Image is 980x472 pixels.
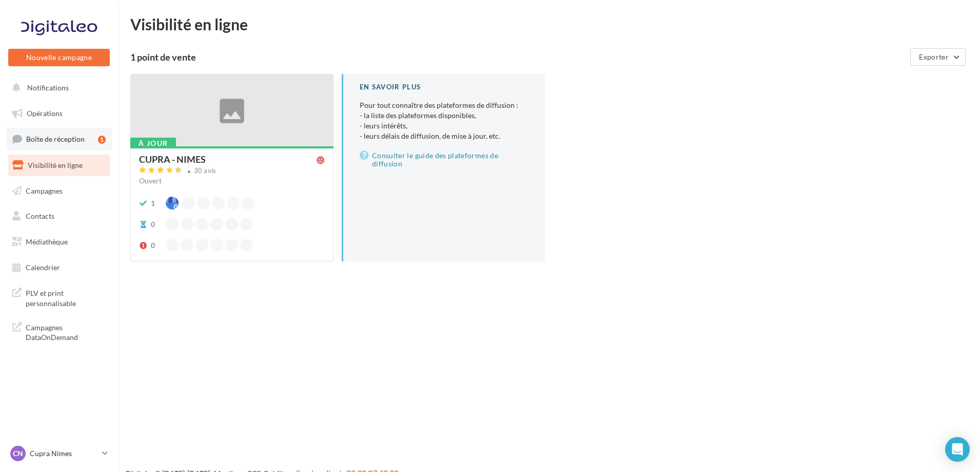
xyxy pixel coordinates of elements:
[6,180,112,202] a: Campagnes
[360,149,528,170] a: Consulter le guide des plateformes de diffusion
[27,83,69,92] span: Notifications
[6,155,112,176] a: Visibilité en ligne
[26,135,85,143] span: Boîte de réception
[27,109,63,118] span: Opérations
[139,155,206,164] div: CUPRA - NIMES
[151,240,155,251] div: 0
[919,52,949,61] span: Exporter
[6,205,112,227] a: Contacts
[8,444,110,463] a: CN Cupra Nimes
[6,316,112,347] a: Campagnes DataOnDemand
[130,52,906,62] div: 1 point de vente
[6,282,112,312] a: PLV et print personnalisable
[360,100,528,141] p: Pour tout connaître des plateformes de diffusion :
[360,110,528,121] li: - la liste des plateformes disponibles,
[26,237,68,246] span: Médiathèque
[139,165,325,178] a: 30 avis
[28,161,83,169] span: Visibilité en ligne
[151,198,155,209] div: 1
[360,121,528,131] li: - leurs intérêts,
[26,186,63,195] span: Campagnes
[139,176,162,185] span: Ouvert
[910,48,966,66] button: Exporter
[130,16,968,32] div: Visibilité en ligne
[6,257,112,278] a: Calendrier
[360,82,528,92] div: En savoir plus
[6,103,112,124] a: Opérations
[26,320,106,343] span: Campagnes DataOnDemand
[13,448,23,459] span: CN
[6,231,112,253] a: Médiathèque
[130,138,176,149] div: À jour
[6,77,108,99] button: Notifications
[26,286,106,308] span: PLV et print personnalisable
[6,128,112,150] a: Boîte de réception1
[98,136,106,144] div: 1
[26,263,60,272] span: Calendrier
[945,437,970,462] div: Open Intercom Messenger
[194,167,217,174] div: 30 avis
[151,219,155,230] div: 0
[26,212,54,220] span: Contacts
[8,49,110,66] button: Nouvelle campagne
[30,448,98,459] p: Cupra Nimes
[360,131,528,141] li: - leurs délais de diffusion, de mise à jour, etc.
